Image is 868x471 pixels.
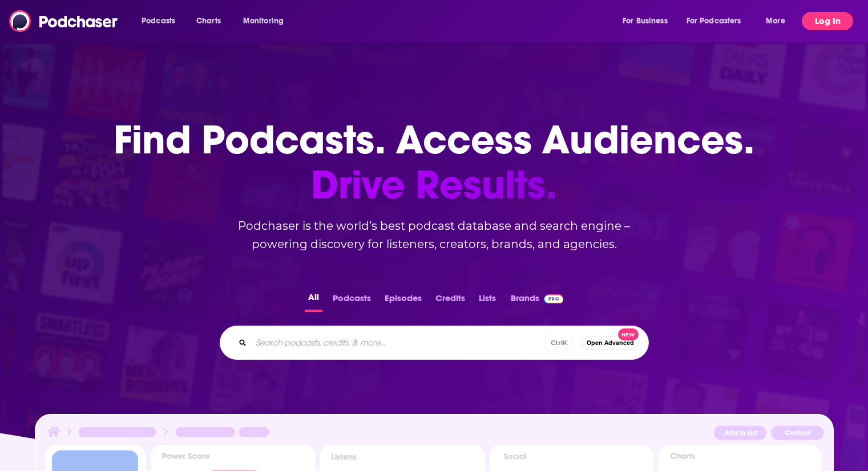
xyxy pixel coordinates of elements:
span: New [618,328,639,340]
img: Podchaser Pro [544,294,564,303]
span: For Business [623,13,668,29]
button: open menu [615,12,682,30]
h2: Podchaser is the world’s best podcast database and search engine – powering discovery for listene... [206,217,663,253]
span: For Podcasters [687,13,741,29]
a: Charts [189,12,228,30]
button: open menu [134,12,190,30]
button: open menu [235,12,298,30]
div: Search podcasts, credits, & more... [220,326,649,360]
img: Podchaser - Follow, Share and Rate Podcasts [9,10,119,32]
span: Charts [196,13,221,29]
input: Search podcasts, credits, & more... [251,334,546,352]
button: All [305,290,322,312]
span: Ctrl K [546,335,572,351]
button: Episodes [381,290,425,312]
span: Monitoring [243,13,284,29]
button: Podcasts [329,290,374,312]
button: Log In [802,12,853,30]
span: Podcasts [142,13,175,29]
button: open menu [679,12,758,30]
button: Lists [475,290,499,312]
span: More [766,13,785,29]
a: BrandsPodchaser Pro [511,290,564,312]
span: Open Advanced [587,340,634,346]
span: Drive Results. [114,163,754,208]
button: open menu [758,12,800,30]
button: Credits [432,290,469,312]
img: Podcast Insights Header [45,424,823,444]
button: Open AdvancedNew [582,336,639,350]
h1: Find Podcasts. Access Audiences. [114,117,754,208]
